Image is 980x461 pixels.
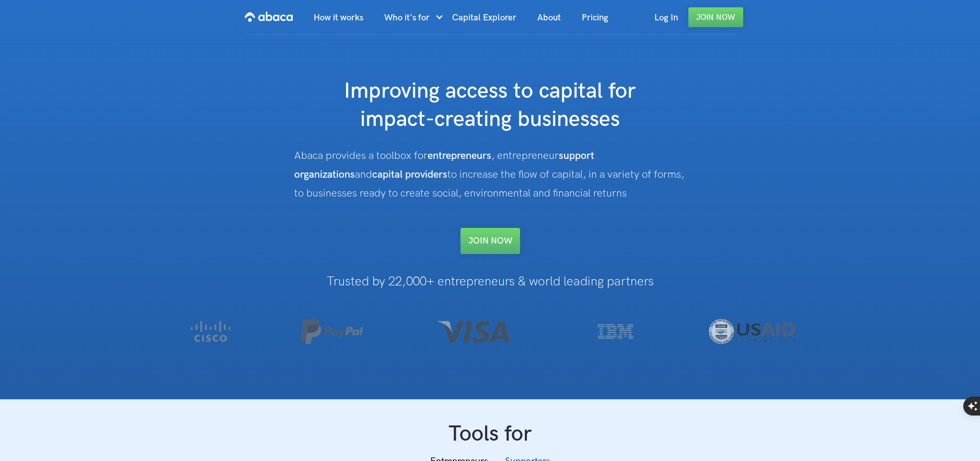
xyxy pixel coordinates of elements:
[147,275,833,289] h1: Trusted by 22,000+ entrepreneurs & world leading partners
[294,146,686,203] div: Abaca provides a toolbox for , entrepreneur and to increase the flow of capital, in a variety of ...
[372,168,447,181] strong: capital providers
[428,149,491,162] strong: entrepreneurs
[147,420,833,448] h1: Tools for
[281,77,699,134] h1: Improving access to capital for impact-creating businesses
[245,8,293,25] img: Abaca logo
[688,7,743,27] a: Join Now
[460,228,520,254] a: Join NOW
